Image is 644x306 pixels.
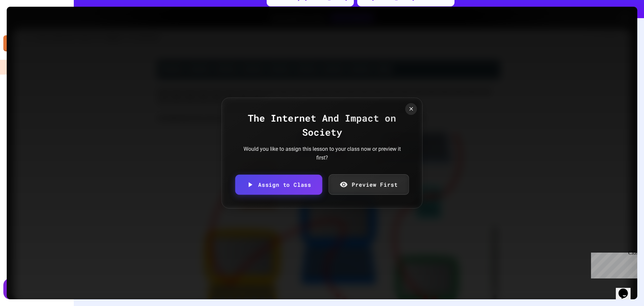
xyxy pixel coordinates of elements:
[235,111,409,139] div: The Internet And Impact on Society
[588,250,637,278] iframe: chat widget
[3,3,46,43] div: Chat with us now!Close
[241,145,402,162] div: Would you like to assign this lesson to your class now or preview it first?
[235,175,322,195] a: Assign to Class
[616,279,637,299] iframe: chat widget
[328,174,409,195] a: Preview First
